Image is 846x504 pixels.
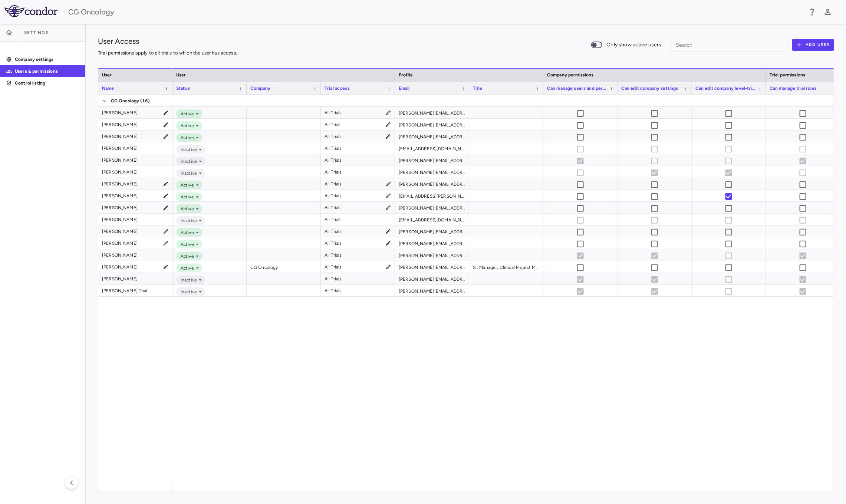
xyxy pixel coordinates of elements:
div: [PERSON_NAME][EMAIL_ADDRESS][DOMAIN_NAME] [395,166,469,178]
div: [PERSON_NAME][EMAIL_ADDRESS][PERSON_NAME][DOMAIN_NAME] [395,249,469,261]
span: User is inactive [721,284,737,299]
span: User is inactive [795,141,811,157]
div: [PERSON_NAME] [102,214,138,225]
span: Inactive [178,170,197,177]
p: Control listing [15,80,79,86]
span: Cannot update permissions for current user [573,248,588,264]
span: Inactive [178,217,197,224]
div: [EMAIL_ADDRESS][PERSON_NAME][DOMAIN_NAME] [395,190,469,201]
img: logo-full-SnFGN8VE.png [4,5,57,17]
div: All Trials [325,107,342,119]
span: User is inactive [573,272,588,287]
div: [PERSON_NAME][EMAIL_ADDRESS][DOMAIN_NAME] [395,225,469,237]
span: Name [102,86,114,91]
span: User is inactive [647,284,662,299]
span: User is inactive [573,284,588,299]
div: [PERSON_NAME][EMAIL_ADDRESS][PERSON_NAME][DOMAIN_NAME] [395,178,469,190]
h1: User Access [98,36,139,47]
span: Company permissions [547,72,594,78]
div: All Trials [325,154,342,166]
p: Users & permissions [15,68,79,75]
div: [PERSON_NAME][EMAIL_ADDRESS][PERSON_NAME][DOMAIN_NAME] [395,273,469,284]
div: [PERSON_NAME][EMAIL_ADDRESS][PERSON_NAME][DOMAIN_NAME] [395,202,469,213]
span: Company [250,86,270,91]
div: [PERSON_NAME][EMAIL_ADDRESS][PERSON_NAME][DOMAIN_NAME] [395,261,469,273]
div: [PERSON_NAME] [102,273,138,285]
span: User is inactive [647,141,662,157]
span: User [176,72,186,78]
div: [EMAIL_ADDRESS][DOMAIN_NAME] [395,214,469,225]
span: User is inactive [647,165,662,181]
span: Inactive [178,289,197,295]
div: [PERSON_NAME] [102,249,138,261]
div: [PERSON_NAME] Thai [102,285,148,297]
span: Can edit company level-trial info [695,86,756,91]
div: All Trials [325,202,342,214]
div: All Trials [325,166,342,178]
span: Active [178,122,194,129]
span: Active [178,265,194,271]
span: Active [178,134,194,141]
div: [PERSON_NAME] [102,154,138,166]
span: User is inactive [647,272,662,287]
div: Sr. Manager, Clinical Project Management [469,261,543,273]
span: (16) [140,95,150,107]
span: Can manage trial roles [770,86,817,91]
div: CG Oncology [68,6,803,17]
span: User is inactive [573,153,588,169]
span: Active [178,182,194,188]
div: [PERSON_NAME] [102,237,138,249]
div: [PERSON_NAME] [102,119,138,131]
div: All Trials [325,190,342,202]
span: Active [178,253,194,260]
div: [PERSON_NAME][EMAIL_ADDRESS][PERSON_NAME][DOMAIN_NAME] [395,107,469,118]
span: Title [473,86,483,91]
div: All Trials [325,237,342,249]
span: Trial access [325,86,350,91]
div: All Trials [325,249,342,261]
span: Cannot update permissions for current user [647,248,662,264]
div: All Trials [325,273,342,285]
span: Active [178,194,194,200]
span: User is inactive [647,153,662,169]
span: User [102,72,112,78]
span: Cannot update permissions for current user [721,248,737,264]
div: [PERSON_NAME] [102,225,138,237]
p: Company settings [15,56,79,63]
div: [PERSON_NAME] [102,202,138,214]
p: Trial permissions apply to all trials to which the user has access. [98,50,237,56]
span: Cannot update permissions for current user [795,248,811,264]
span: Active [178,205,194,212]
div: All Trials [325,131,342,142]
div: All Trials [325,119,342,131]
span: User is inactive [721,213,737,228]
span: User is inactive [795,284,811,299]
div: [PERSON_NAME][EMAIL_ADDRESS][PERSON_NAME][DOMAIN_NAME] [395,119,469,130]
span: Settings [24,30,49,36]
span: Email [399,86,410,91]
div: [PERSON_NAME][EMAIL_ADDRESS][PERSON_NAME][DOMAIN_NAME] [395,237,469,249]
div: [PERSON_NAME][EMAIL_ADDRESS][PERSON_NAME][DOMAIN_NAME] [395,131,469,142]
span: Can manage users and permissions [547,86,607,91]
div: All Trials [325,142,342,154]
div: CG Oncology [247,261,321,273]
span: Active [178,241,194,248]
span: Active [178,229,194,236]
div: All Trials [325,225,342,237]
div: All Trials [325,285,342,297]
span: CG Oncology [111,95,139,107]
div: [PERSON_NAME] [102,261,138,273]
div: [EMAIL_ADDRESS][DOMAIN_NAME] [395,142,469,154]
span: User is inactive [647,213,662,228]
span: Can edit company settings [621,86,678,91]
span: Status [176,86,190,91]
div: All Trials [325,214,342,225]
span: Inactive [178,146,197,153]
div: [PERSON_NAME][EMAIL_ADDRESS][DOMAIN_NAME] [395,154,469,166]
div: [PERSON_NAME][EMAIL_ADDRESS][DOMAIN_NAME] [395,285,469,296]
div: All Trials [325,178,342,190]
div: [PERSON_NAME] [102,178,138,190]
span: Active [178,111,194,117]
span: User is inactive [795,272,811,287]
span: User is inactive [573,165,588,181]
